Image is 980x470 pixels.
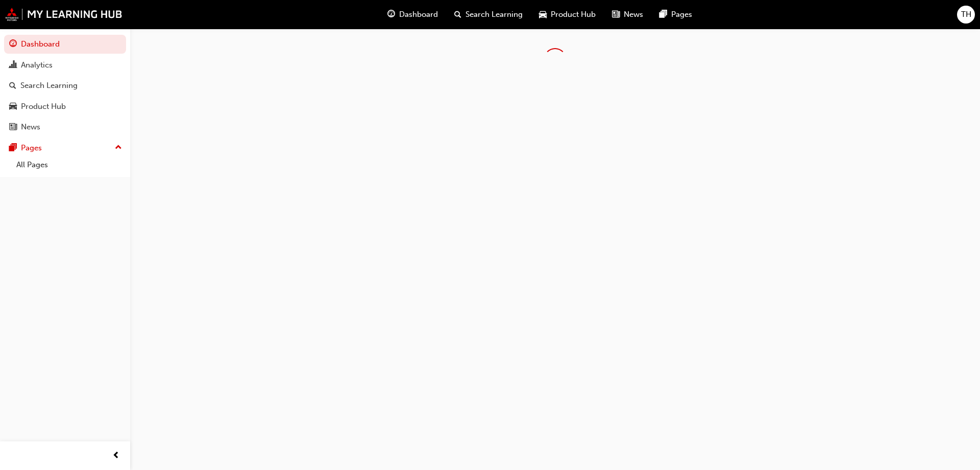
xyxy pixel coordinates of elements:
span: chart-icon [9,61,17,70]
span: car-icon [9,102,17,111]
a: Analytics [4,56,126,75]
span: pages-icon [9,144,17,153]
span: Search Learning [465,9,523,20]
img: mmal [5,8,122,21]
button: TH [957,6,975,24]
button: Pages [4,139,126,158]
span: car-icon [539,8,547,21]
span: Pages [671,9,692,20]
div: Product Hub [21,101,66,113]
div: Search Learning [20,80,78,92]
a: news-iconNews [604,4,651,25]
span: prev-icon [112,450,120,462]
span: news-icon [612,8,620,21]
span: Dashboard [399,9,438,20]
span: news-icon [9,123,17,132]
a: car-iconProduct Hub [531,4,604,25]
span: Product Hub [551,9,596,20]
div: Analytics [21,59,53,71]
span: pages-icon [659,8,667,21]
span: guage-icon [387,8,395,21]
a: News [4,118,126,137]
a: pages-iconPages [651,4,700,25]
button: DashboardAnalyticsSearch LearningProduct HubNews [4,33,126,139]
span: guage-icon [9,40,17,49]
a: All Pages [12,157,126,173]
span: search-icon [454,8,461,21]
a: search-iconSearch Learning [446,4,531,25]
a: guage-iconDashboard [379,4,446,25]
a: Dashboard [4,35,126,54]
a: Product Hub [4,97,126,116]
span: up-icon [115,141,122,154]
div: News [21,121,40,133]
span: TH [961,9,971,20]
span: News [624,9,643,20]
div: Pages [21,142,42,154]
span: search-icon [9,81,16,91]
a: Search Learning [4,76,126,95]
